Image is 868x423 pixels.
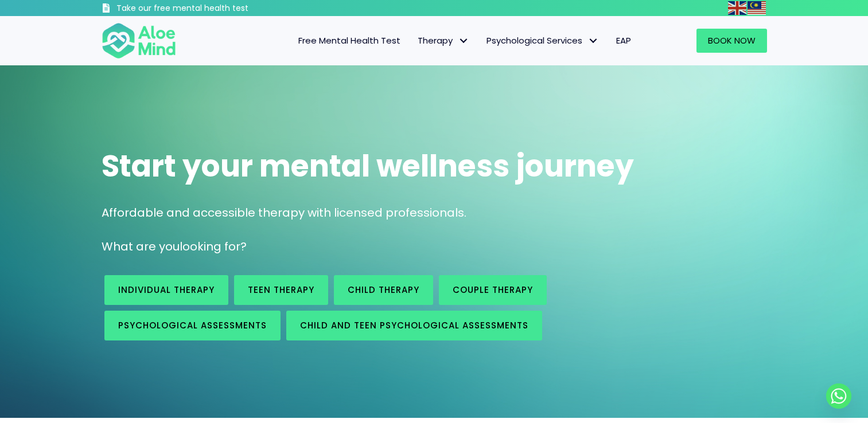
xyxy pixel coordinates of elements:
[748,1,766,15] img: ms
[102,22,176,60] img: Aloe mind Logo
[486,34,599,46] span: Psychological Services
[439,275,547,305] a: Couple therapy
[708,34,756,46] span: Book Now
[118,319,267,331] span: Psychological assessments
[102,145,634,187] span: Start your mental wellness journey
[348,284,419,296] span: Child Therapy
[418,34,469,46] span: Therapy
[608,29,640,53] a: EAP
[118,284,215,296] span: Individual therapy
[102,3,310,16] a: Take our free mental health test
[728,1,748,14] a: English
[748,1,767,14] a: Malay
[334,275,433,305] a: Child Therapy
[478,29,608,53] a: Psychological ServicesPsychological Services: submenu
[585,33,602,49] span: Psychological Services: submenu
[290,29,409,53] a: Free Mental Health Test
[102,205,767,221] p: Affordable and accessible therapy with licensed professionals.
[180,238,247,254] span: looking for?
[409,29,478,53] a: TherapyTherapy: submenu
[248,284,314,296] span: Teen Therapy
[234,275,328,305] a: Teen Therapy
[826,383,851,409] a: Whatsapp
[453,284,533,296] span: Couple therapy
[104,311,281,340] a: Psychological assessments
[104,275,228,305] a: Individual therapy
[696,29,767,53] a: Book Now
[616,34,631,46] span: EAP
[116,3,310,14] h3: Take our free mental health test
[728,1,746,15] img: en
[102,238,180,254] span: What are you
[456,33,472,49] span: Therapy: submenu
[300,319,528,331] span: Child and Teen Psychological assessments
[286,311,542,340] a: Child and Teen Psychological assessments
[191,29,640,53] nav: Menu
[298,34,400,46] span: Free Mental Health Test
